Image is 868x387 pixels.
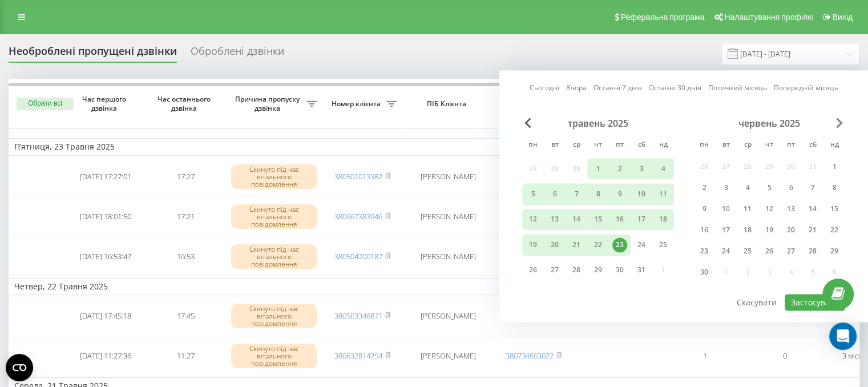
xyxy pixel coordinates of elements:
a: 380503346871 [334,311,382,321]
span: Час першого дзвінка [75,95,136,112]
div: травень 2025 [522,118,674,129]
a: 380632814254 [334,350,382,361]
div: 22 [827,223,842,237]
div: 5 [526,187,540,201]
div: 10 [634,187,649,201]
div: ср 25 черв 2025 р. [737,243,758,260]
td: [PERSON_NAME] [402,297,494,335]
abbr: середа [568,137,585,154]
div: ср 18 черв 2025 р. [737,221,758,239]
div: чт 1 трав 2025 р. [587,158,609,179]
div: пн 2 черв 2025 р. [693,179,715,196]
a: Поточний місяць [708,83,767,94]
div: вт 3 черв 2025 р. [715,179,737,196]
div: 14 [569,212,584,227]
div: 6 [784,180,798,195]
div: червень 2025 [693,118,845,129]
div: 8 [591,187,605,201]
abbr: субота [804,137,821,154]
div: сб 24 трав 2025 р. [631,235,652,256]
td: 1 [665,337,745,375]
div: сб 31 трав 2025 р. [631,260,652,281]
div: Оброблені дзвінки [191,45,284,63]
div: Скинуто під час вітального повідомлення [231,204,317,229]
div: сб 17 трав 2025 р. [631,209,652,230]
div: сб 21 черв 2025 р. [802,221,823,239]
div: 20 [784,223,798,237]
div: 8 [827,180,842,195]
div: 25 [740,244,755,259]
div: 1 [827,159,842,174]
div: ср 14 трав 2025 р. [566,209,587,230]
div: пт 20 черв 2025 р. [780,221,802,239]
div: Необроблені пропущені дзвінки [9,45,177,63]
div: Open Intercom Messenger [829,322,857,350]
div: 29 [827,244,842,259]
div: пн 16 черв 2025 р. [693,221,715,239]
td: [DATE] 11:27:36 [66,337,146,375]
div: пн 5 трав 2025 р. [522,184,544,205]
div: 9 [612,187,627,201]
div: ср 21 трав 2025 р. [566,235,587,256]
span: Номер клієнта [328,99,386,108]
td: [DATE] 16:53:47 [66,238,146,276]
td: 17:21 [146,198,225,236]
div: вт 6 трав 2025 р. [544,184,566,205]
div: 11 [740,201,755,216]
td: [PERSON_NAME] [402,198,494,236]
td: 17:27 [146,158,225,196]
div: чт 22 трав 2025 р. [587,235,609,256]
div: 21 [569,237,584,252]
div: 13 [547,212,562,227]
span: Реферальна програма [621,13,705,22]
td: [DATE] 17:27:01 [66,158,146,196]
td: [PERSON_NAME] [402,238,494,276]
div: 25 [656,237,671,252]
div: 29 [591,263,605,278]
td: 11:27 [146,337,225,375]
div: сб 14 черв 2025 р. [802,200,823,217]
button: Open CMP widget [6,354,33,381]
div: пн 23 черв 2025 р. [693,243,715,260]
a: 380504200187 [334,251,382,261]
td: 17:45 [146,297,225,335]
div: 19 [526,237,540,252]
div: нд 18 трав 2025 р. [652,209,674,230]
div: сб 28 черв 2025 р. [802,243,823,260]
button: Застосувати [785,294,845,311]
div: пт 23 трав 2025 р. [609,235,631,256]
div: 9 [697,201,712,216]
div: сб 3 трав 2025 р. [631,158,652,179]
div: 31 [634,263,649,278]
div: вт 13 трав 2025 р. [544,209,566,230]
td: [DATE] 17:45:18 [66,297,146,335]
span: Вихід [833,13,853,22]
div: чт 12 черв 2025 р. [758,200,780,217]
div: чт 26 черв 2025 р. [758,243,780,260]
div: вт 20 трав 2025 р. [544,235,566,256]
div: 4 [656,162,671,176]
div: Скинуто під час вітального повідомлення [231,344,317,369]
div: сб 7 черв 2025 р. [802,179,823,196]
div: 26 [762,244,777,259]
div: 18 [656,212,671,227]
div: ср 7 трав 2025 р. [566,184,587,205]
div: ср 28 трав 2025 р. [566,260,587,281]
div: нд 25 трав 2025 р. [652,235,674,256]
div: нд 29 черв 2025 р. [823,243,845,260]
div: 27 [784,244,798,259]
div: нд 8 черв 2025 р. [823,179,845,196]
div: 5 [762,180,777,195]
abbr: понеділок [524,137,542,154]
div: 20 [547,237,562,252]
div: 27 [547,263,562,278]
div: 28 [569,263,584,278]
abbr: п’ятниця [611,137,628,154]
div: 17 [718,223,733,237]
div: 13 [784,201,798,216]
div: 2 [612,162,627,176]
div: 30 [612,263,627,278]
div: 7 [805,180,820,195]
div: Скинуто під час вітального повідомлення [231,164,317,190]
a: Попередній місяць [774,83,838,94]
